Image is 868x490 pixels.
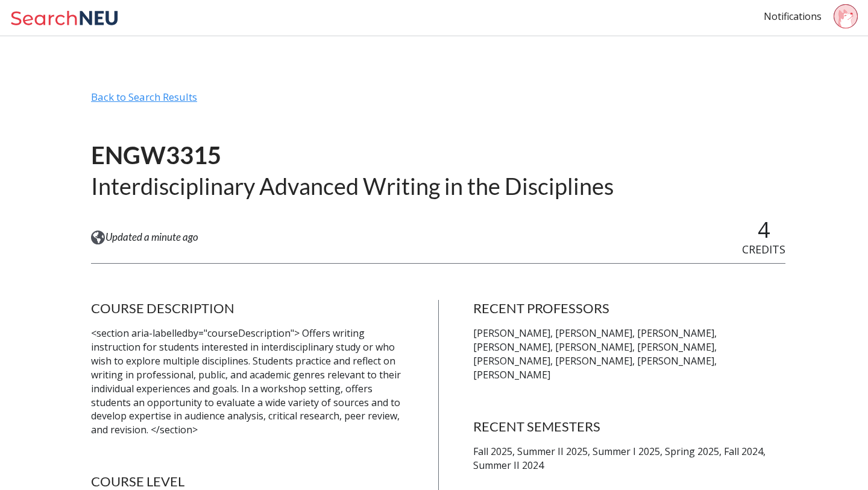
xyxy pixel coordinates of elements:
[473,326,785,381] p: [PERSON_NAME], [PERSON_NAME], [PERSON_NAME], [PERSON_NAME], [PERSON_NAME], [PERSON_NAME], [PERSON...
[91,300,403,317] h4: COURSE DESCRIPTION
[758,215,770,244] span: 4
[742,242,785,256] span: CREDITS
[473,418,785,435] h4: RECENT SEMESTERS
[91,473,403,490] h4: COURSE LEVEL
[105,231,198,244] span: Updated a minute ago
[91,326,403,437] p: <section aria-labelledby="courseDescription"> Offers writing instruction for students interested ...
[91,140,614,171] h1: ENGW3315
[91,171,614,201] h2: Interdisciplinary Advanced Writing in the Disciplines
[764,10,822,23] a: Notifications
[473,300,785,317] h4: RECENT PROFESSORS
[473,445,785,472] p: Fall 2025, Summer II 2025, Summer I 2025, Spring 2025, Fall 2024, Summer II 2024
[91,91,785,113] div: Back to Search Results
